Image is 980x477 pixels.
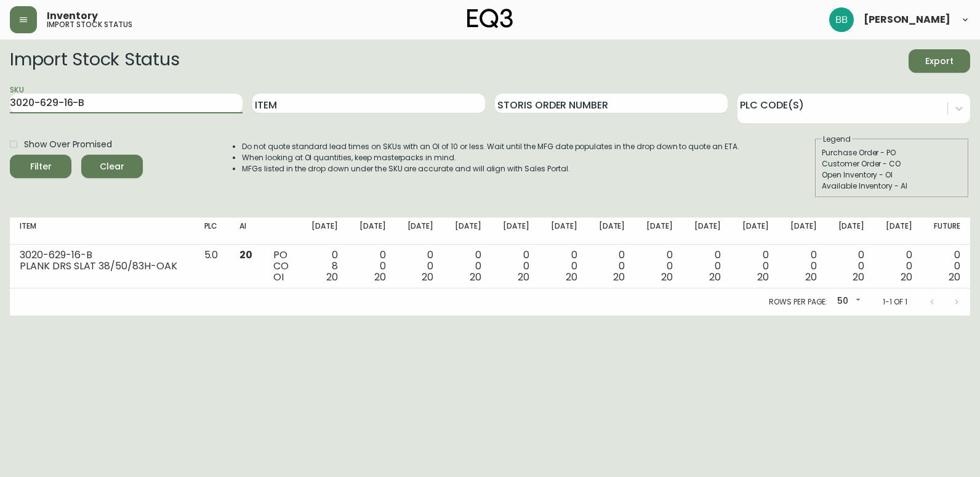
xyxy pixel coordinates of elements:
[949,270,960,284] span: 20
[24,138,112,151] span: Show Over Promised
[805,270,817,284] span: 20
[326,270,338,284] span: 20
[539,218,587,245] th: [DATE]
[566,270,577,284] span: 20
[195,218,230,245] th: PLC
[91,159,133,174] span: Clear
[395,218,443,245] th: [DATE]
[832,291,863,312] div: 50
[741,250,769,283] div: 0 0
[597,250,625,283] div: 0 0
[864,15,950,25] span: [PERSON_NAME]
[731,218,779,245] th: [DATE]
[922,218,970,245] th: Future
[47,21,132,28] h5: import stock status
[693,250,721,283] div: 0 0
[829,7,854,32] img: 4d3bcdd67364a403c4ba624112af5e66
[242,163,739,174] li: MFGs listed in the drop down under the SKU are accurate and will align with Sales Portal.
[273,250,290,283] div: PO CO
[549,250,577,283] div: 0 0
[467,9,513,28] img: logo
[230,218,263,245] th: AI
[310,250,338,283] div: 0 8
[874,218,922,245] th: [DATE]
[239,248,252,262] span: 20
[769,296,827,308] p: Rows per page:
[909,49,970,73] button: Export
[709,270,721,284] span: 20
[779,218,827,245] th: [DATE]
[822,158,962,169] div: Customer Order - CO
[242,152,739,163] li: When looking at OI quantities, keep masterpacks in mind.
[47,11,98,21] span: Inventory
[853,270,864,284] span: 20
[789,250,817,283] div: 0 0
[822,169,962,181] div: Open Inventory - OI
[683,218,731,245] th: [DATE]
[374,270,386,284] span: 20
[822,147,962,158] div: Purchase Order - PO
[443,218,491,245] th: [DATE]
[20,250,185,261] div: 3020-629-16-B
[348,218,396,245] th: [DATE]
[10,155,71,178] button: Filter
[242,141,739,152] li: Do not quote standard lead times on SKUs with an OI of 10 or less. Wait until the MFG date popula...
[470,270,481,284] span: 20
[453,250,481,283] div: 0 0
[837,250,865,283] div: 0 0
[10,218,195,245] th: Item
[20,261,185,272] div: PLANK DRS SLAT 38/50/83H-OAK
[300,218,348,245] th: [DATE]
[195,245,230,288] td: 5.0
[645,250,673,283] div: 0 0
[918,54,960,69] span: Export
[822,181,962,192] div: Available Inventory - AI
[822,134,852,145] legend: Legend
[635,218,683,245] th: [DATE]
[883,296,907,308] p: 1-1 of 1
[587,218,635,245] th: [DATE]
[81,155,143,178] button: Clear
[422,270,433,284] span: 20
[901,270,912,284] span: 20
[518,270,529,284] span: 20
[273,270,284,284] span: OI
[491,218,539,245] th: [DATE]
[405,250,433,283] div: 0 0
[10,49,179,73] h2: Import Stock Status
[757,270,769,284] span: 20
[661,270,673,284] span: 20
[827,218,875,245] th: [DATE]
[884,250,912,283] div: 0 0
[932,250,960,283] div: 0 0
[358,250,386,283] div: 0 0
[613,270,625,284] span: 20
[501,250,529,283] div: 0 0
